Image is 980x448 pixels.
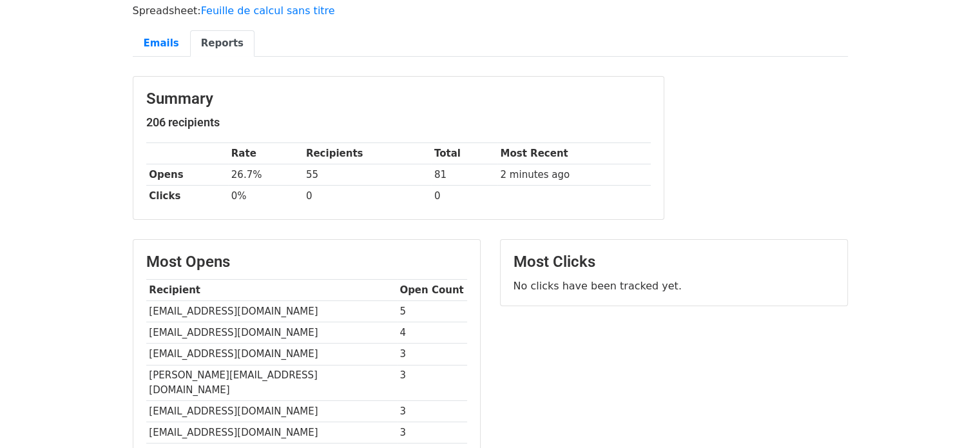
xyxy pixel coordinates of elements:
th: Opens [146,164,228,186]
th: Recipient [146,280,397,301]
td: 0 [303,186,431,207]
td: [EMAIL_ADDRESS][DOMAIN_NAME] [146,322,397,344]
td: 3 [397,344,467,365]
iframe: Chat Widget [916,386,980,448]
td: [EMAIL_ADDRESS][DOMAIN_NAME] [146,301,397,322]
td: [EMAIL_ADDRESS][DOMAIN_NAME] [146,401,397,422]
th: Total [431,143,497,164]
td: 0 [431,186,497,207]
td: 81 [431,164,497,186]
th: Recipients [303,143,431,164]
td: 0% [228,186,303,207]
th: Clicks [146,186,228,207]
p: No clicks have been tracked yet. [514,279,834,293]
td: 3 [397,422,467,443]
h3: Summary [146,90,651,108]
td: 2 minutes ago [497,164,651,186]
th: Open Count [397,280,467,301]
a: Emails [133,30,190,57]
td: 5 [397,301,467,322]
div: Widget de chat [916,386,980,448]
td: [EMAIL_ADDRESS][DOMAIN_NAME] [146,344,397,365]
a: Feuille de calcul sans titre [201,5,335,17]
td: 26.7% [228,164,303,186]
h5: 206 recipients [146,115,651,130]
h3: Most Clicks [514,253,834,271]
td: 3 [397,365,467,401]
td: 55 [303,164,431,186]
td: [EMAIL_ADDRESS][DOMAIN_NAME] [146,422,397,443]
p: Spreadsheet: [133,4,848,17]
td: 4 [397,322,467,344]
th: Rate [228,143,303,164]
h3: Most Opens [146,253,467,271]
td: 3 [397,401,467,422]
th: Most Recent [497,143,651,164]
td: [PERSON_NAME][EMAIL_ADDRESS][DOMAIN_NAME] [146,365,397,401]
a: Reports [190,30,255,57]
